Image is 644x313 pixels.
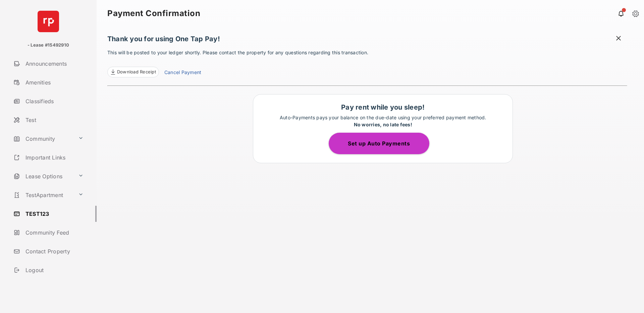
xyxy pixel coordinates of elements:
span: Download Receipt [117,69,156,75]
a: Test [11,112,97,128]
button: Set up Auto Payments [329,133,429,154]
a: Download Receipt [107,67,159,77]
strong: Payment Confirmation [107,9,200,17]
img: svg+xml;base64,PHN2ZyB4bWxucz0iaHR0cDovL3d3dy53My5vcmcvMjAwMC9zdmciIHdpZHRoPSI2NCIgaGVpZ2h0PSI2NC... [38,11,59,32]
a: Logout [11,262,97,278]
a: Set up Auto Payments [329,140,437,147]
h1: Pay rent while you sleep! [257,103,509,111]
a: Amenities [11,74,97,90]
a: Lease Options [11,168,75,184]
a: Classifieds [11,93,97,109]
a: Community [11,131,75,147]
a: TestApartment [11,187,75,203]
p: - Lease #15492910 [28,42,69,49]
h1: Thank you for using One Tap Pay! [107,35,627,46]
p: This will be posted to your ledger shortly. Please contact the property for any questions regardi... [107,49,627,77]
a: Community Feed [11,225,97,241]
a: Contact Property [11,243,97,259]
a: Cancel Payment [164,69,201,77]
p: Auto-Payments pays your balance on the due-date using your preferred payment method. [257,114,509,128]
a: Announcements [11,56,97,72]
div: No worries, no late fees! [257,121,509,128]
a: Important Links [11,149,86,166]
a: TEST123 [11,206,97,222]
